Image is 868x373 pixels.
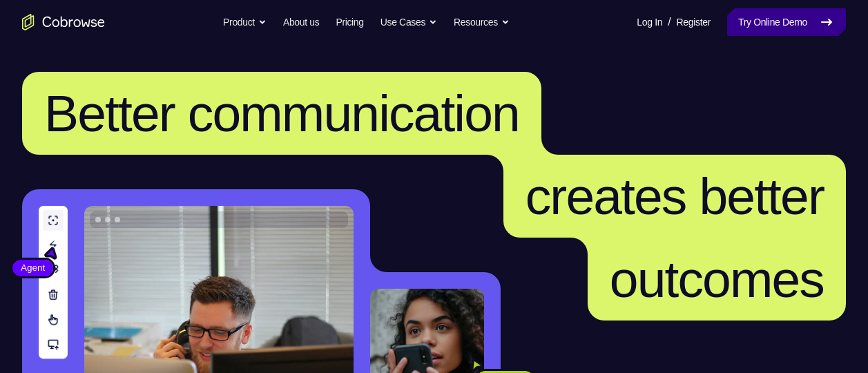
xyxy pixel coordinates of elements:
a: Register [677,8,711,36]
button: Resources [454,8,510,36]
span: Better communication [44,84,519,142]
a: Go to the home page [22,14,105,30]
span: / [668,14,671,30]
a: Try Online Demo [727,8,846,36]
a: Pricing [336,8,363,36]
span: outcomes [610,250,824,308]
button: Use Cases [380,8,437,36]
button: Product [223,8,267,36]
a: Log In [637,8,662,36]
span: creates better [525,167,824,225]
a: About us [283,8,319,36]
